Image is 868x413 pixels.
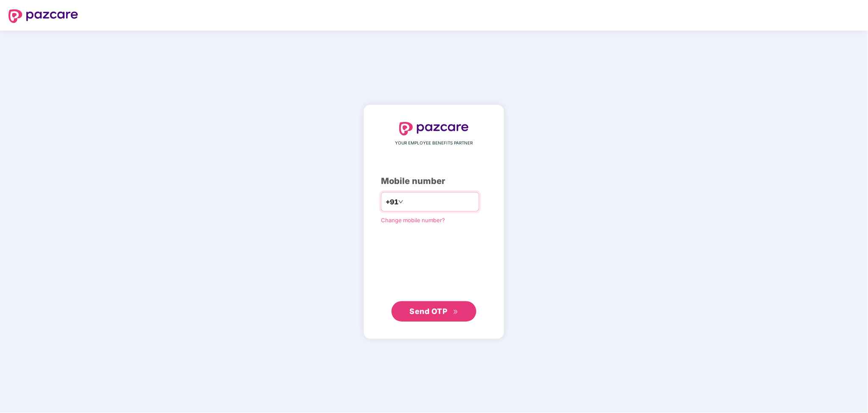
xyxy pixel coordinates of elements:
span: +91 [386,197,398,207]
span: double-right [453,309,459,315]
a: Change mobile number? [381,217,445,223]
button: Send OTPdouble-right [392,301,476,322]
img: logo [8,9,78,23]
span: down [398,199,403,204]
span: YOUR EMPLOYEE BENEFITS PARTNER [395,140,473,147]
img: logo [399,122,469,136]
span: Send OTP [410,307,448,316]
div: Mobile number [381,175,487,188]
